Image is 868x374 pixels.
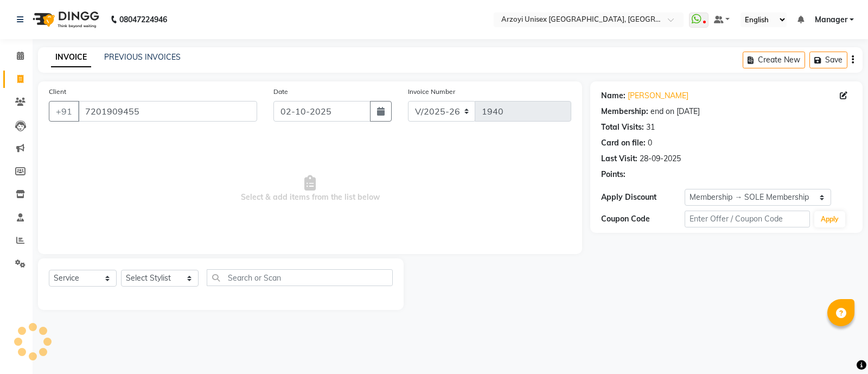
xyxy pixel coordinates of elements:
[601,192,685,203] div: Apply Discount
[601,122,644,133] div: Total Visits:
[273,87,288,97] label: Date
[49,101,79,122] button: +91
[119,4,167,35] b: 08047224946
[685,211,810,227] input: Enter Offer / Coupon Code
[650,106,700,117] div: end on [DATE]
[743,52,805,68] button: Create New
[640,153,681,164] div: 28-09-2025
[207,269,393,286] input: Search or Scan
[814,211,845,227] button: Apply
[104,52,181,62] a: PREVIOUS INVOICES
[815,14,847,26] span: Manager
[28,4,102,35] img: logo
[601,137,646,149] div: Card on file:
[49,135,571,243] span: Select & add items from the list below
[646,122,655,133] div: 31
[601,153,637,164] div: Last Visit:
[628,90,688,102] a: [PERSON_NAME]
[601,169,626,180] div: Points:
[601,106,648,117] div: Membership:
[648,137,652,149] div: 0
[601,213,685,225] div: Coupon Code
[78,101,257,122] input: Search by Name/Mobile/Email/Code
[49,87,66,97] label: Client
[51,48,91,67] a: INVOICE
[809,52,847,68] button: Save
[601,90,626,102] div: Name:
[408,87,455,97] label: Invoice Number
